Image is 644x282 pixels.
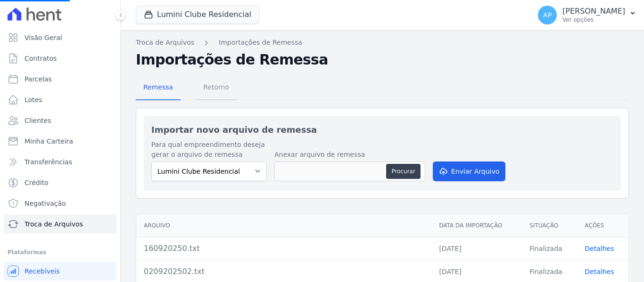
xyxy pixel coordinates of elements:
[144,243,424,254] div: 160920250.txt
[136,76,181,100] a: Remessa
[25,33,62,42] span: Visão Geral
[577,214,628,237] th: Ações
[4,132,116,151] a: Minha Carteira
[144,266,424,277] div: 0209202502.txt
[274,150,425,160] label: Anexar arquivo de remessa
[136,76,237,100] nav: Tab selector
[543,12,552,18] span: AP
[4,28,116,47] a: Visão Geral
[136,51,629,68] h2: Importações de Remessa
[562,16,625,24] p: Ver opções
[4,262,116,281] a: Recebíveis
[196,76,237,100] a: Retorno
[4,70,116,89] a: Parcelas
[25,54,57,63] span: Contratos
[4,90,116,109] a: Lotes
[25,199,66,208] span: Negativação
[585,245,614,252] a: Detalhes
[25,157,72,167] span: Transferências
[431,214,522,237] th: Data da Importação
[386,164,420,179] button: Procurar
[25,137,73,146] span: Minha Carteira
[151,123,613,136] h2: Importar novo arquivo de remessa
[4,194,116,213] a: Negativação
[4,49,116,68] a: Contratos
[530,2,644,28] button: AP [PERSON_NAME] Ver opções
[198,78,235,97] span: Retorno
[25,95,42,105] span: Lotes
[136,6,259,24] button: Lumini Clube Residencial
[25,266,60,276] span: Recebíveis
[4,111,116,130] a: Clientes
[4,153,116,171] a: Transferências
[522,237,577,260] td: Finalizada
[136,214,431,237] th: Arquivo
[522,214,577,237] th: Situação
[4,215,116,234] a: Troca de Arquivos
[219,38,302,48] a: Importações de Remessa
[25,219,83,229] span: Troca de Arquivos
[151,140,267,160] label: Para qual empreendimento deseja gerar o arquivo de remessa
[136,38,194,48] a: Troca de Arquivos
[4,173,116,192] a: Crédito
[433,161,505,181] button: Enviar Arquivo
[8,247,113,258] div: Plataformas
[25,116,51,125] span: Clientes
[138,78,179,97] span: Remessa
[136,38,629,48] nav: Breadcrumb
[431,237,522,260] td: [DATE]
[585,268,614,275] a: Detalhes
[25,74,52,84] span: Parcelas
[25,178,49,187] span: Crédito
[562,7,625,16] p: [PERSON_NAME]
